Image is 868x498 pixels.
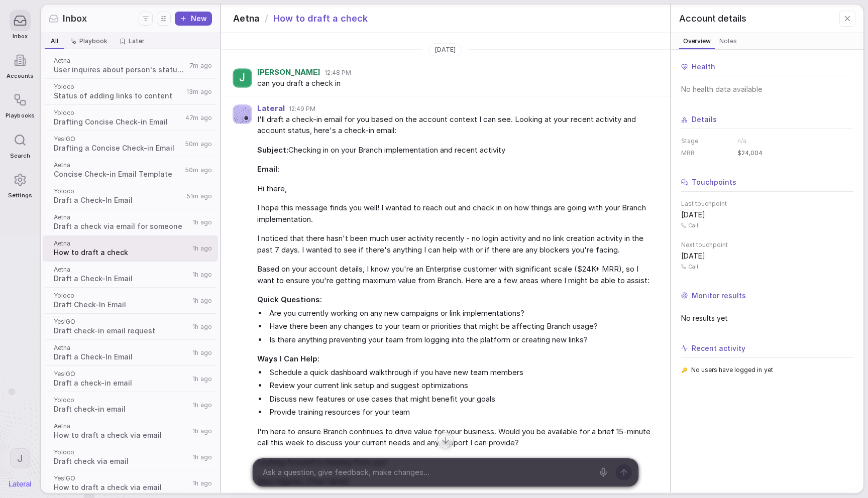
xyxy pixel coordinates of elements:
[54,213,189,221] span: Aetna
[681,210,705,220] span: [DATE]
[239,71,245,84] span: J
[54,448,189,456] span: Yoloco
[54,239,189,247] span: Aetna
[192,218,211,226] span: 1h ago
[257,145,288,155] strong: Subject:
[185,140,211,148] span: 50m ago
[13,33,28,40] span: Inbox
[54,91,183,101] span: Status of adding links to content
[54,370,189,378] span: Yes!GO
[257,426,654,449] span: I'm here to ensure Branch continues to drive value for your business. Would you be available for ...
[43,288,218,314] a: YolocoDraft Check-In Email1h ago
[54,396,189,404] span: Yoloco
[692,114,717,125] span: Details
[192,271,211,279] span: 1h ago
[43,418,218,444] a: AetnaHow to draft a check via email1h ago
[43,366,218,392] a: Yes!GODraft a check-in email1h ago
[9,481,31,487] img: Lateral
[54,221,189,231] span: Draft a check via email for someone
[43,392,218,418] a: YolocoDraft check-in email1h ago
[681,241,853,249] span: Next touchpoint
[43,79,218,105] a: YolocoStatus of adding links to content13m ago
[192,244,211,253] span: 1h ago
[43,444,218,470] a: YolocoDraft check via email1h ago
[192,349,211,357] span: 1h ago
[185,114,211,122] span: 47m ago
[681,200,853,208] span: Last touchpoint
[192,375,211,383] span: 1h ago
[265,12,268,25] span: /
[692,291,746,301] span: Monitor results
[192,453,211,461] span: 1h ago
[54,300,189,310] span: Draft Check-In Email
[54,292,189,300] span: Yoloco
[257,104,285,113] span: Lateral
[737,137,746,145] span: n/a
[267,334,654,346] li: Is there anything preventing your team from logging into the platform or creating new links?
[692,62,715,72] span: Health
[192,401,211,409] span: 1h ago
[233,12,260,25] span: Aetna
[289,105,315,113] span: 12:49 PM
[233,105,252,123] img: Agent avatar
[8,192,32,199] span: Settings
[189,62,211,70] span: 7m ago
[6,45,34,84] a: Accounts
[10,153,30,159] span: Search
[54,474,189,482] span: Yes!GO
[257,145,654,156] span: Checking in on your Branch implementation and recent activity
[54,266,189,274] span: Aetna
[681,251,705,261] span: [DATE]
[43,157,218,183] a: AetnaConcise Check-in Email Template50m ago
[257,295,322,304] strong: Quick Questions:
[54,456,189,466] span: Draft check via email
[692,177,736,187] span: Touchpoints
[6,164,34,204] a: Settings
[54,135,182,143] span: Yes!GO
[681,366,687,374] span: 🔑
[43,470,218,496] a: Yes!GOHow to draft a check via email1h ago
[54,109,182,117] span: Yoloco
[157,12,171,26] button: Display settings
[691,366,773,374] span: No users have logged in yet
[54,161,182,169] span: Aetna
[6,5,34,45] a: Inbox
[129,37,145,45] span: Later
[139,12,153,26] button: Filters
[688,222,698,229] span: Call
[192,427,211,435] span: 1h ago
[6,84,34,124] a: Playbooks
[54,274,189,284] span: Draft a Check-In Email
[257,114,654,137] span: I'll draft a check-in email for you based on the account context I can see. Looking at your recen...
[324,69,351,77] span: 12:48 PM
[51,37,58,45] span: All
[54,57,186,65] span: Aetna
[43,340,218,366] a: AetnaDraft a Check-In Email1h ago
[54,143,182,153] span: Drafting a Concise Check-in Email
[54,352,189,362] span: Draft a Check-In Email
[267,380,654,392] li: Review your current link setup and suggest optimizations
[54,482,189,492] span: How to draft a check via email
[43,183,218,209] a: YolocoDraft a Check-In Email51m ago
[267,321,654,332] li: Have there been any changes to your team or priorities that might be affecting Branch usage?
[681,36,713,46] span: Overview
[54,326,189,336] span: Draft check-in email request
[54,65,186,75] span: User inquires about person's status and links
[175,12,212,26] button: New thread
[681,313,853,323] span: No results yet
[192,297,211,305] span: 1h ago
[43,262,218,288] a: AetnaDraft a Check-In Email1h ago
[257,183,654,195] span: Hi there,
[267,394,654,405] li: Discuss new features or use cases that might benefit your goals
[737,149,763,157] span: $24,004
[54,83,183,91] span: Yoloco
[692,343,745,353] span: Recent activity
[54,344,189,352] span: Aetna
[43,209,218,235] a: AetnaDraft a check via email for someone1h ago
[185,166,211,174] span: 50m ago
[54,422,189,430] span: Aetna
[257,68,320,77] span: [PERSON_NAME]
[43,235,218,262] a: AetnaHow to draft a check1h ago
[717,36,739,46] span: Notes
[257,354,319,363] strong: Ways I Can Help:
